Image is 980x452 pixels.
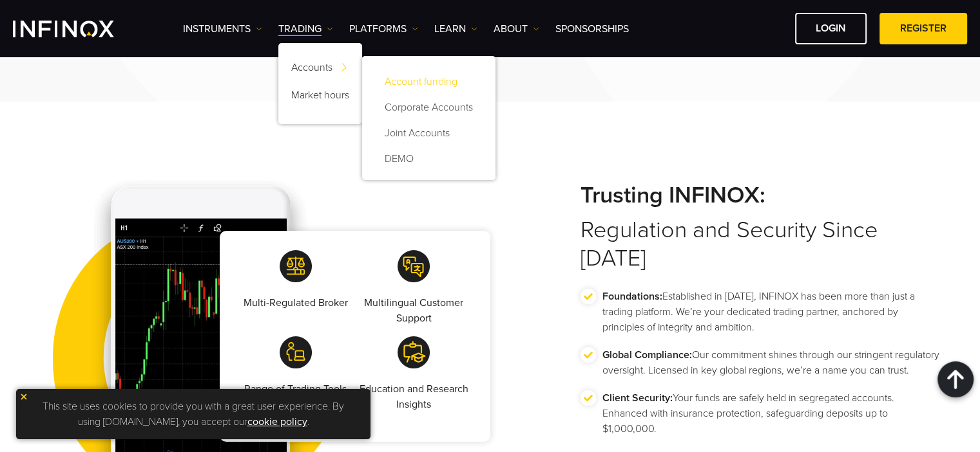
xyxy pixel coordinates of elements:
[581,181,941,273] h2: Regulation and Security Since [DATE]
[375,146,483,172] a: DEMO
[375,69,483,95] a: Account funding
[581,181,941,210] strong: Trusting INFINOX:
[244,295,348,311] p: Multi-Regulated Broker
[494,21,539,37] a: ABOUT
[183,21,262,37] a: Instruments
[349,21,418,37] a: PLATFORMS
[602,348,692,361] strong: Global Compliance:
[555,21,629,37] a: SPONSORSHIPS
[602,290,662,303] strong: Foundations:
[23,395,364,433] p: This site uses cookies to provide you with a great user experience. By using [DOMAIN_NAME], you a...
[278,21,333,37] a: TRADING
[278,84,362,111] a: Market hours
[13,21,144,37] a: INFINOX Logo
[602,392,673,404] strong: Client Security:
[602,347,941,378] p: Our commitment shines through our stringent regulatory oversight. Licensed in key global regions,...
[879,13,967,44] a: REGISTER
[357,295,470,326] p: Multilingual Customer Support
[247,415,307,428] a: cookie policy
[602,289,941,335] p: Established in [DATE], INFINOX has been more than just a trading platform. We’re your dedicated t...
[375,95,483,120] a: Corporate Accounts
[19,392,28,401] img: yellow close icon
[375,120,483,146] a: Joint Accounts
[602,390,941,437] p: Your funds are safely held in segregated accounts. Enhanced with insurance protection, safeguardi...
[434,21,477,37] a: Learn
[795,13,867,44] a: LOGIN
[357,381,470,412] p: Education and Research Insights
[278,56,362,84] a: Accounts
[244,381,347,397] p: Range of Trading Tools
